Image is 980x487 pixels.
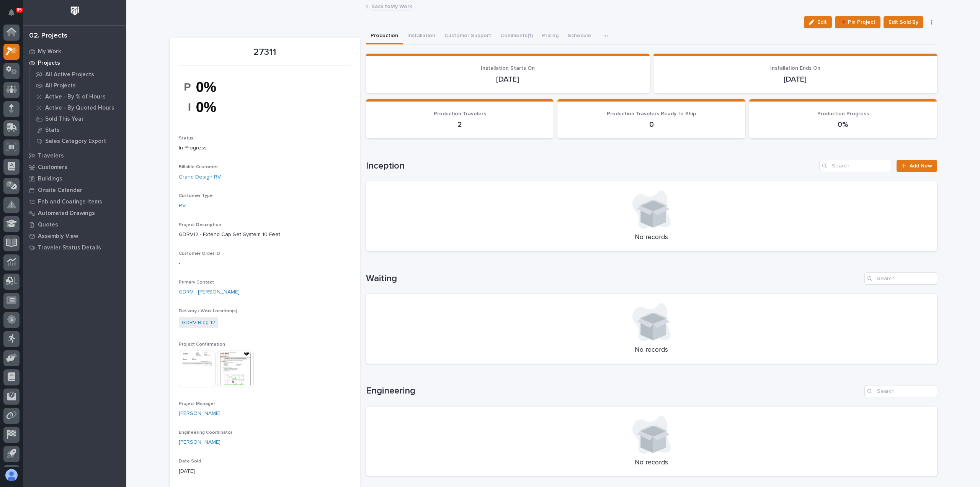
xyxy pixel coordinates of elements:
[770,66,820,71] span: Installation Ends On
[375,75,640,84] p: [DATE]
[804,16,832,28] button: Edit
[29,80,126,91] a: All Projects
[434,111,486,116] span: Production Travelers
[563,28,596,44] button: Schedule
[840,18,875,27] span: 📌 Pin Project
[481,66,535,71] span: Installation Starts On
[179,231,351,239] p: GDRV12 - Extend Cap Set System 10 Feet
[17,7,22,13] p: 65
[38,244,101,251] p: Traveler Status Details
[23,173,126,184] a: Buildings
[179,280,214,285] span: Primary Contact
[179,71,236,123] img: 3Ke-C0fHVNjscFLJNr2DrHDLKEMtP1jWdYnbVL6rJg4
[45,105,114,112] p: Active - By Quoted Hours
[897,160,937,172] a: Add New
[758,120,928,129] p: 0%
[23,230,126,242] a: Assembly View
[835,16,880,28] button: 📌 Pin Project
[179,144,351,152] p: In Progress
[23,219,126,230] a: Quotes
[3,467,20,483] button: users-avatar
[366,273,861,284] h1: Waiting
[29,69,126,80] a: All Active Projects
[179,47,351,58] p: 27311
[38,48,61,55] p: My Work
[38,152,64,159] p: Travelers
[68,4,82,18] img: Workspace Logo
[23,207,126,219] a: Automated Drawings
[864,385,937,397] input: Search
[817,111,869,116] span: Production Progress
[38,221,58,228] p: Quotes
[29,136,126,146] a: Sales Category Export
[179,459,201,464] span: Date Sold
[179,223,221,227] span: Project Description
[179,467,351,476] p: [DATE]
[29,32,67,40] div: 02. Projects
[366,28,403,44] button: Production
[38,175,62,182] p: Buildings
[179,438,220,446] a: [PERSON_NAME]
[179,136,193,141] span: Status
[23,161,126,173] a: Customers
[45,127,60,134] p: Stats
[403,28,440,44] button: Installation
[29,125,126,135] a: Stats
[38,164,67,171] p: Customers
[567,120,736,129] p: 0
[375,459,928,467] p: No records
[23,242,126,253] a: Traveler Status Details
[29,91,126,102] a: Active - By % of Hours
[496,28,537,44] button: Comments (1)
[366,161,817,172] h1: Inception
[375,346,928,354] p: No records
[179,165,218,169] span: Billable Customer
[817,19,827,26] span: Edit
[179,430,232,435] span: Engineering Coordinator
[179,251,220,256] span: Customer Order ID
[23,46,126,57] a: My Work
[38,187,82,194] p: Onsite Calendar
[179,193,213,198] span: Customer Type
[179,402,215,406] span: Project Manager
[179,309,237,313] span: Delivery / Work Location(s)
[45,93,106,100] p: Active - By % of Hours
[23,57,126,69] a: Projects
[663,75,928,84] p: [DATE]
[819,160,892,172] input: Search
[375,233,928,242] p: No records
[29,102,126,113] a: Active - By Quoted Hours
[182,319,215,327] a: GDRV Bldg 12
[3,5,20,21] button: Notifications
[179,259,351,267] p: -
[864,272,937,285] input: Search
[179,202,186,210] a: RV
[179,342,225,347] span: Project Confirmation
[38,60,60,67] p: Projects
[607,111,696,116] span: Production Travelers Ready to Ship
[179,288,240,296] a: GDRV - [PERSON_NAME]
[440,28,496,44] button: Customer Support
[38,233,78,240] p: Assembly View
[38,198,102,205] p: Fab and Coatings Items
[371,2,412,10] a: Back toMy Work
[23,150,126,161] a: Travelers
[179,173,221,181] a: Grand Design RV
[23,184,126,196] a: Onsite Calendar
[45,82,76,89] p: All Projects
[10,9,20,21] div: Notifications65
[366,385,861,397] h1: Engineering
[179,410,220,418] a: [PERSON_NAME]
[537,28,563,44] button: Pricing
[889,18,918,27] span: Edit Sold By
[45,116,84,123] p: Sold This Year
[375,120,545,129] p: 2
[884,16,923,28] button: Edit Sold By
[29,113,126,124] a: Sold This Year
[910,163,932,169] span: Add New
[23,196,126,207] a: Fab and Coatings Items
[38,210,95,217] p: Automated Drawings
